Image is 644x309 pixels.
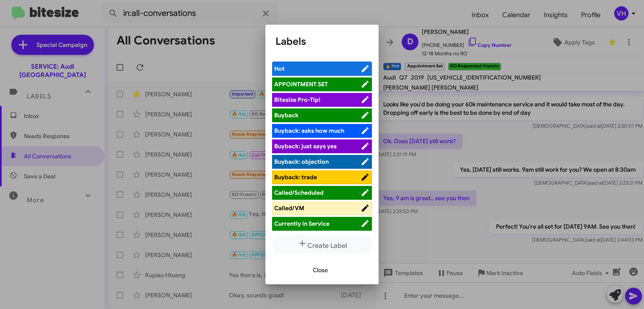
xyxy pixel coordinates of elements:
span: Hot [274,65,285,72]
span: Buyback: asks how much [274,127,344,134]
h1: Labels [275,35,369,48]
button: Create Label [272,235,372,254]
span: Bitesize Pro-Tip! [274,96,320,103]
span: Buyback: objection [274,158,329,165]
span: Called/VM [274,204,304,212]
span: Buyback: just says yes [274,142,337,150]
span: Called/Scheduled [274,189,324,196]
button: Close [306,263,335,278]
span: Close [313,263,328,278]
span: Buyback [274,111,299,119]
span: Currently in Service [274,220,330,227]
span: APPOINTMENT SET [274,80,328,88]
span: Buyback: trade [274,173,317,181]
